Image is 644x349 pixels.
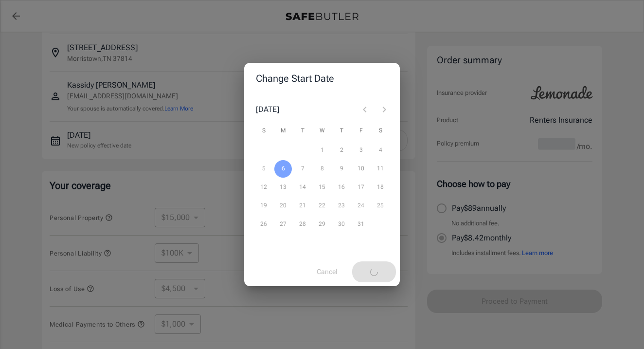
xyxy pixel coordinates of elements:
[372,121,389,141] span: Saturday
[256,104,279,115] div: [DATE]
[255,121,272,141] span: Sunday
[313,121,331,141] span: Wednesday
[352,121,370,141] span: Friday
[333,121,350,141] span: Thursday
[244,63,400,94] h2: Change Start Date
[274,121,292,141] span: Monday
[294,121,311,141] span: Tuesday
